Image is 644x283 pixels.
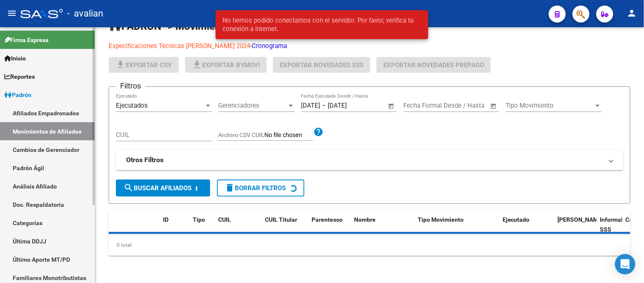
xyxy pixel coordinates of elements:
[597,211,622,239] datatable-header-cell: Informable SSS
[558,216,604,223] span: [PERSON_NAME]
[218,102,287,109] span: Gerenciadores
[192,60,202,70] mat-icon: file_download
[265,216,297,223] span: CUIL Titular
[116,80,145,92] h3: Filtros
[217,180,304,197] button: Borrar Filtros
[387,101,397,111] button: Open calendar
[301,102,320,109] input: Fecha inicio
[418,216,464,223] span: Tipo Movimiento
[222,16,422,33] span: No hemos podido conectarnos con el servidor. Por favor, verifica tu conexión a Internet.
[189,211,215,239] datatable-header-cell: Tipo
[4,90,31,100] span: Padrón
[600,216,630,233] span: Informable SSS
[225,183,235,193] mat-icon: delete
[627,8,637,18] mat-icon: person
[4,54,26,63] span: Inicio
[4,72,35,81] span: Reportes
[163,216,169,223] span: ID
[124,183,134,193] mat-icon: search
[116,150,623,170] mat-expansion-panel-header: Otros Filtros
[109,41,630,51] p: -
[109,234,630,256] div: 0 total
[218,131,264,138] span: Archivo CSV CUIL
[377,57,491,73] button: Exportar Novedades Prepago
[354,216,376,223] span: Nombre
[503,216,530,223] span: Ejecutado
[615,254,636,274] div: Open Intercom Messenger
[124,184,191,192] span: Buscar Afiliados
[264,131,313,139] input: Archivo CSV CUIL
[506,102,594,109] span: Tipo Movimiento
[225,184,286,192] span: Borrar Filtros
[67,4,103,23] span: - avalian
[115,61,172,69] span: Exportar CSV
[109,57,179,73] button: Exportar CSV
[115,60,126,70] mat-icon: file_download
[193,216,205,223] span: Tipo
[308,211,351,239] datatable-header-cell: Parentesco
[109,42,250,50] a: Especificaciones Técnicas [PERSON_NAME] 2024
[126,155,163,165] strong: Otros Filtros
[116,102,148,109] span: Ejecutados
[313,127,323,137] mat-icon: help
[554,211,597,239] datatable-header-cell: Fecha Formal
[7,8,17,18] mat-icon: menu
[218,216,231,223] span: CUIL
[328,102,369,109] input: Fecha fin
[445,102,487,109] input: Fecha fin
[414,211,499,239] datatable-header-cell: Tipo Movimiento
[403,102,438,109] input: Fecha inicio
[116,180,210,197] button: Buscar Afiliados
[351,211,414,239] datatable-header-cell: Nombre
[215,211,262,239] datatable-header-cell: CUIL
[185,57,267,73] button: Exportar Bymovi
[499,211,554,239] datatable-header-cell: Ejecutado
[322,102,326,109] span: –
[280,61,363,69] span: Exportar Novedades SSS
[383,61,484,69] span: Exportar Novedades Prepago
[192,61,260,69] span: Exportar Bymovi
[273,57,370,73] button: Exportar Novedades SSS
[312,216,343,223] span: Parentesco
[489,101,499,111] button: Open calendar
[160,211,189,239] datatable-header-cell: ID
[4,35,48,45] span: Firma Express
[262,211,308,239] datatable-header-cell: CUIL Titular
